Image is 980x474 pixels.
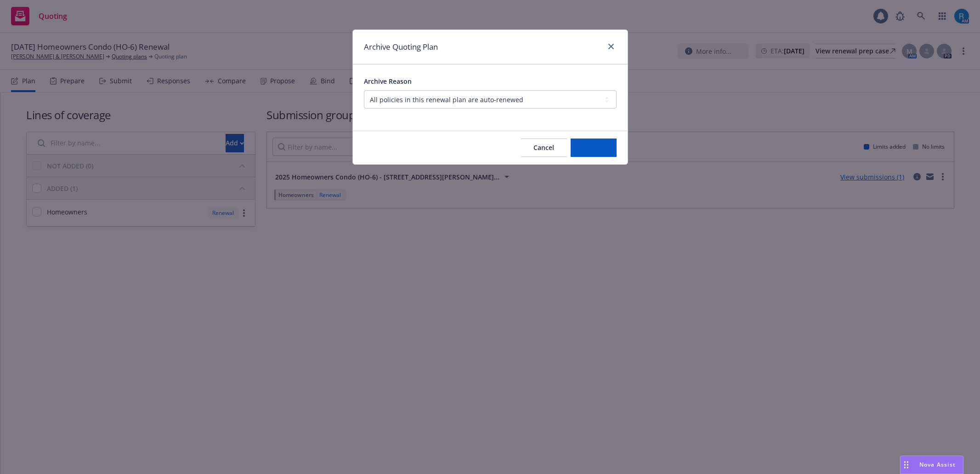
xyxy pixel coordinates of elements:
h1: Archive Quoting Plan [364,41,438,53]
span: Cancel [533,143,554,152]
span: Archive [582,143,605,152]
div: Drag to move [901,456,912,474]
span: Nova Assist [919,461,956,468]
span: Archive Reason [364,77,412,86]
button: Archive [571,139,617,157]
a: close [606,41,617,52]
button: Nova Assist [900,456,963,474]
button: Cancel [521,139,567,157]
